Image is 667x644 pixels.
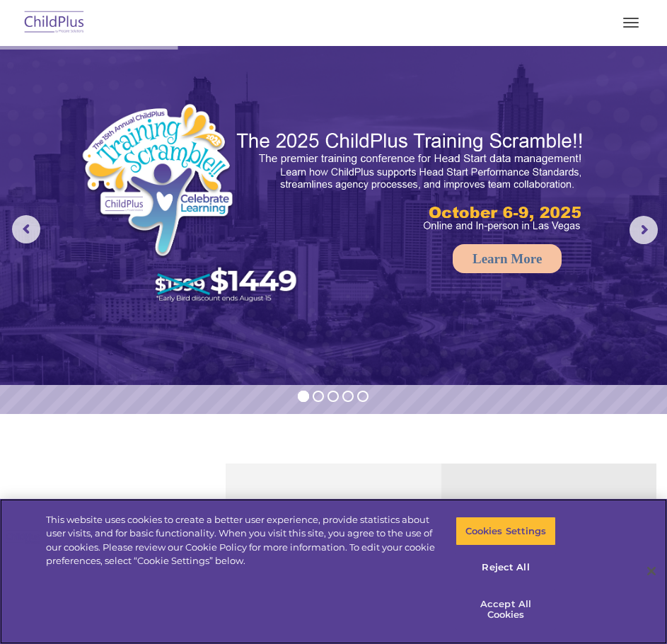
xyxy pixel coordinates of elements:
[456,517,555,546] button: Cookies Settings
[456,553,555,582] button: Reject All
[453,244,562,273] a: Learn More
[636,556,667,587] button: Close
[456,590,555,630] button: Accept All Cookies
[21,6,88,40] img: ChildPlus by Procare Solutions
[46,513,436,568] div: This website uses cookies to create a better user experience, provide statistics about user visit...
